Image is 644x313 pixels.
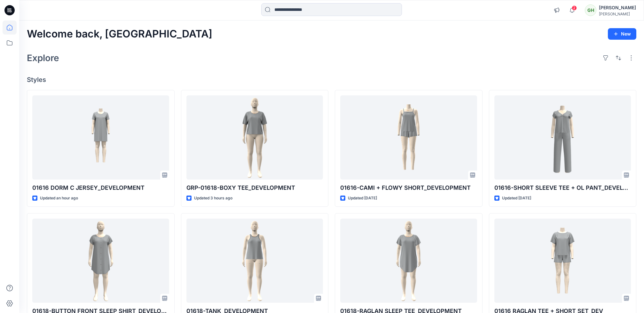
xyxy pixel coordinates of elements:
[340,95,477,180] a: 01616-CAMI + FLOWY SHORT_DEVELOPMENT
[494,219,631,303] a: 01616 RAGLAN TEE + SHORT SET_DEV
[186,183,323,192] p: GRP-01618-BOXY TEE_DEVELOPMENT
[585,4,596,16] div: GH
[348,195,377,202] p: Updated [DATE]
[32,219,169,303] a: 01618-BUTTON FRONT SLEEP SHIRT_DEVELOPMENT
[27,28,212,40] h2: Welcome back, [GEOGRAPHIC_DATA]
[186,95,323,180] a: GRP-01618-BOXY TEE_DEVELOPMENT
[40,195,78,202] p: Updated an hour ago
[194,195,232,202] p: Updated 3 hours ago
[494,183,631,192] p: 01616-SHORT SLEEVE TEE + OL PANT_DEVELOPMENT
[27,76,636,84] h4: Styles
[186,219,323,303] a: 01618-TANK_DEVELOPMENT
[494,95,631,180] a: 01616-SHORT SLEEVE TEE + OL PANT_DEVELOPMENT
[572,5,577,11] span: 2
[502,195,531,202] p: Updated [DATE]
[608,28,636,40] button: New
[340,219,477,303] a: 01618-RAGLAN SLEEP TEE_DEVELOPMENT
[599,12,636,16] div: [PERSON_NAME]
[27,53,59,63] h2: Explore
[32,183,169,192] p: 01616 DORM C JERSEY_DEVELOPMENT
[599,4,636,12] div: [PERSON_NAME]
[32,95,169,180] a: 01616 DORM C JERSEY_DEVELOPMENT
[340,183,477,192] p: 01616-CAMI + FLOWY SHORT_DEVELOPMENT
